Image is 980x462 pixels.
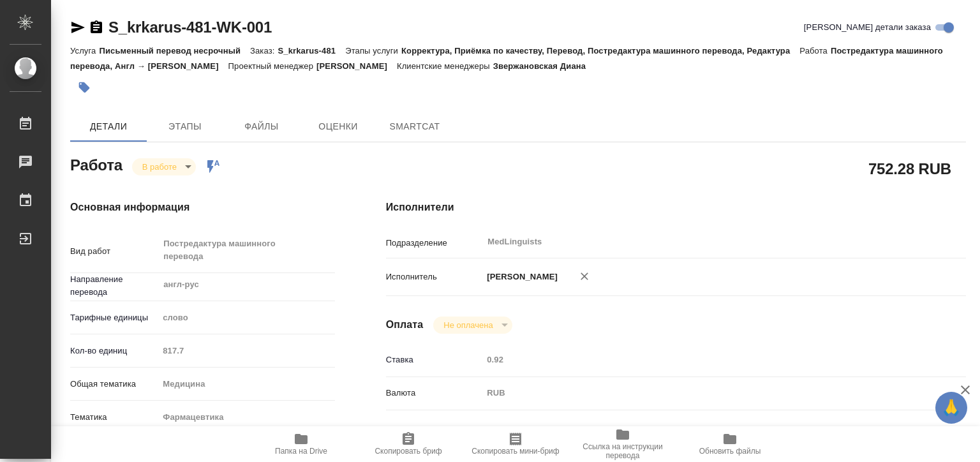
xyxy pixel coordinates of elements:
p: Исполнитель [386,271,483,283]
a: S_krkarus-481-WK-001 [108,19,272,36]
p: Общая тематика [70,378,158,391]
p: Валюта [386,387,483,399]
button: В работе [138,161,181,172]
button: Не оплачена [440,320,496,331]
span: Скопировать мини-бриф [471,447,559,456]
span: SmartCat [384,119,445,135]
p: Вид работ [70,245,158,258]
span: [PERSON_NAME] детали заказа [804,21,931,34]
span: Детали [78,119,139,135]
button: Папка на Drive [248,426,355,462]
h2: 752.28 RUB [868,158,951,179]
span: Папка на Drive [275,447,327,456]
button: Скопировать мини-бриф [462,426,569,462]
p: Подразделение [386,237,483,250]
p: Тематика [70,411,158,424]
p: Направление перевода [70,273,158,299]
span: Обновить файлы [699,447,761,456]
div: Фармацевтика [158,406,334,428]
p: Этапы услуги [345,46,401,56]
p: Работа [799,46,831,56]
div: слово [158,307,334,329]
button: Скопировать ссылку [89,20,104,35]
button: Добавить тэг [70,73,98,101]
p: Клиентские менеджеры [397,61,493,71]
p: Услуга [70,46,99,56]
span: 🙏 [940,394,962,421]
p: Проектный менеджер [228,61,316,71]
input: Пустое поле [158,341,334,360]
p: Тарифные единицы [70,311,158,324]
span: Этапы [154,119,216,135]
button: Скопировать ссылку для ЯМессенджера [70,20,85,35]
span: Файлы [231,119,292,135]
p: Ставка [386,354,483,366]
div: RUB [482,382,917,404]
div: Медицина [158,373,334,395]
span: Ссылка на инструкции перевода [577,442,669,460]
input: Пустое поле [482,350,917,369]
button: Обновить файлы [676,426,783,462]
button: Удалить исполнителя [570,262,598,290]
p: S_krkarus-481 [278,46,345,56]
p: [PERSON_NAME] [316,61,397,71]
button: Ссылка на инструкции перевода [569,426,676,462]
h2: Работа [70,153,122,175]
h4: Оплата [386,317,424,332]
p: [PERSON_NAME] [482,271,558,283]
div: В работе [132,158,196,175]
div: В работе [433,317,512,334]
span: Оценки [308,119,369,135]
h4: Исполнители [386,200,966,215]
button: Скопировать бриф [355,426,462,462]
p: Звержановская Диана [493,61,595,71]
p: Заказ: [250,46,278,56]
p: Корректура, Приёмка по качеству, Перевод, Постредактура машинного перевода, Редактура [401,46,799,56]
button: 🙏 [935,392,967,424]
p: Письменный перевод несрочный [99,46,250,56]
span: Скопировать бриф [375,447,442,456]
h4: Основная информация [70,200,335,215]
p: Кол-во единиц [70,345,158,357]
